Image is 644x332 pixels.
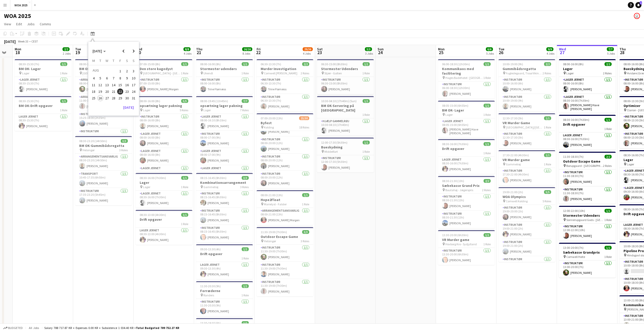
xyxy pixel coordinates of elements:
h3: Drift opgaver [438,146,495,151]
span: 06:30-15:00 (8h30m) [321,62,347,66]
div: 12:00-17:30 (5h30m)1/1Bueskydning Middelfart1 RoleInstruktør1/112:00-17:30 (5h30m)[PERSON_NAME] [317,138,374,172]
span: Kolding [264,125,274,129]
a: Comms [38,21,53,27]
span: S [126,58,128,63]
span: 1 Role [241,71,249,75]
button: 11-08-2025 [90,82,97,88]
div: 17:30-22:00 (4h30m)1/1VR Murder game Gammelrøj1 RoleInstruktør1/117:30-22:00 (4h30m)[PERSON_NAME] [498,150,555,185]
span: Helsingør [82,148,95,152]
span: 5/5 [181,99,188,103]
app-card-role: Instruktør1/107:00-15:00 (8h)[PERSON_NAME] Morgen [136,77,192,94]
app-card-role: Lager Jernet1/108:30-15:30 (7h)[PERSON_NAME] [15,77,71,94]
span: 12 [97,82,103,88]
span: [DATE] [93,49,102,53]
a: View [2,21,13,27]
span: 10 [131,75,137,81]
app-card-role: Instruktør1/106:00-18:30 (12h30m)[PERSON_NAME] [438,81,495,99]
span: 21 [111,88,117,95]
app-card-role: Hjælp Gammelrøj1/110:30-04:10 (17h40m)[PERSON_NAME] [317,118,374,136]
span: 1/1 [544,116,551,120]
span: View [4,22,11,26]
button: 26-08-2025 [97,95,103,101]
span: 1 Role [604,127,612,131]
span: Stjær - Galten [324,71,342,75]
button: 16-08-2025 [123,82,130,88]
app-card-role: Instruktør1/108:00-20:00 (12h)[PERSON_NAME] [257,137,313,154]
app-job-card: 07:00-20:00 (13h)23/30Byfest Kolding18 Roles[PERSON_NAME]Instruktør1/108:00-20:00 (12h)[PERSON_NA... [257,113,313,188]
span: 23 [124,88,130,95]
span: 4 [91,75,97,81]
span: 3 [131,68,137,75]
h3: opsætning lager pakning [196,103,253,108]
button: 22-08-2025 [117,88,123,95]
span: 26 [97,95,103,101]
button: 01-08-2025 [117,67,123,75]
span: 10:00-19:00 (9h) [503,62,523,66]
h3: Outdoor Escape Game [559,159,616,164]
app-card-role: Lager Jernet1/108:00-16:00 (8h) [136,165,192,183]
button: Next month [129,46,139,56]
span: 08:00-19:45 (11h45m) [200,99,228,103]
span: Comms [40,22,51,26]
h3: Gummibådsregatta [498,67,555,71]
span: Ukendt [203,71,213,75]
span: 1/1 [60,99,67,103]
span: 1/1 [181,62,188,66]
app-job-card: 08:00-16:00 (8h)1/1Stormester udendørs Ukendt1 RoleInstruktør1/108:00-16:00 (8h)Trine Flørnæss [196,59,253,94]
app-job-card: 08:30-21:30 (13h)2/2Sæbekasse Grand Prix Bautahøj - Jægerspris2 RolesInstruktør1/108:30-21:30 (13... [438,176,495,228]
span: 08:00-16:00 (8h) [200,62,221,66]
app-card-role: Instruktør1/111:30-18:30 (7h)[PERSON_NAME] [559,187,616,204]
span: Comwell [PERSON_NAME] [264,71,297,75]
span: [GEOGRAPHIC_DATA] [82,71,110,75]
span: 2 Roles [482,188,491,192]
span: 2/2 [302,62,309,66]
span: 12:00-17:30 (5h30m) [321,141,347,144]
span: 08:05-15:00 (6h55m) [442,104,468,107]
button: Previous month [118,46,129,56]
app-card-role: Lager Jernet1/108:05-15:00 (6h55m)[PERSON_NAME] Have [PERSON_NAME] [438,118,495,137]
span: W [106,58,108,63]
span: 10:30-04:10 (17h40m) (Sun) [321,99,357,103]
span: 06:30-13:30 (7h) [261,62,281,66]
app-card-role: Arrangementsansvarlig1/108:30-23:20 (14h50m)[PERSON_NAME] [75,154,132,171]
span: 1/1 [484,62,491,66]
h3: VR Murder Game [498,121,555,125]
div: 10:00-19:00 (9h)2/2Gummibådsregatta Fugledegaard, Tissø Vikingecenter2 RolesInstruktør1/110:00-16... [498,59,555,111]
span: T [99,58,101,63]
app-job-card: 07:00-15:00 (8h)1/1Den store kagedyst [GEOGRAPHIC_DATA] - [GEOGRAPHIC_DATA]1 RoleInstruktør1/107:... [136,59,192,94]
button: 15-08-2025 [117,82,123,88]
span: 08:30-15:30 (7h) [19,62,39,66]
span: Bautahøj - Jægerspris [445,188,473,192]
span: 1 Role [60,108,67,112]
app-card-role: Lager Jernet1/108:00-17:00 (9h)[PERSON_NAME] [196,148,253,165]
app-card-role: Instruktør1/108:00-20:00 (12h)[PERSON_NAME] [257,154,313,171]
span: 1 Role [483,151,491,155]
div: 08:30-15:30 (7h)1/1BM OK-Drift opgaver1 RoleLager Jernet1/108:30-15:30 (7h)[PERSON_NAME] [15,96,71,131]
app-job-card: 06:30-13:30 (7h)2/2Murder Investigation Comwell [PERSON_NAME]2 RolesInstruktør1/106:30-13:30 (7h)... [257,59,313,111]
span: 28 [111,95,117,101]
app-card-role: Instruktør1/115:25-18:00 (2h35m) [75,128,132,146]
app-card-role: Instruktør1/108:00-17:00 (9h)[PERSON_NAME] [196,131,253,148]
app-card-role: Instruktør1/108:00-20:00 (12h)[PERSON_NAME] [257,171,313,188]
button: 04-08-2025 [90,75,97,81]
span: 31 [131,95,137,101]
span: 1/1 [363,141,370,144]
span: 12:30-17:30 (5h) [503,116,523,120]
div: 08:00-16:00 (8h)5/5opsætning lager pakning Lager5 RolesInstruktør1/108:00-16:00 (8h)[PERSON_NAME]... [136,96,192,171]
span: 16 [124,82,130,88]
button: 07-08-2025 [110,75,117,81]
app-job-card: 08:15-16:45 (8h30m)3/3Kombinationsarrangement Gammelrøj3 RolesInstruktør1/108:15-16:45 (8h30m)[PE... [196,173,253,242]
button: 13-08-2025 [104,82,110,88]
td: AUG [90,67,117,75]
span: 2 [124,68,130,75]
span: M [92,58,95,63]
h3: Lager [136,180,192,185]
button: 03-08-2025 [130,67,137,75]
span: Hages Badehotel - [GEOGRAPHIC_DATA] [445,76,483,80]
a: 1 [635,2,641,8]
button: 23-08-2025 [123,88,130,95]
span: 08:30-16:00 (7h30m) [140,176,166,180]
span: 17 [131,82,137,88]
span: 13 [104,82,110,88]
